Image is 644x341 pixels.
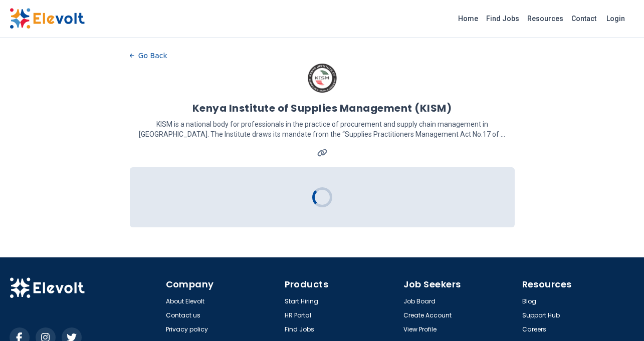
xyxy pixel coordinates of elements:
[403,311,452,319] a: Create Account
[567,11,600,27] a: Contact
[10,277,85,298] img: Elevolt
[403,297,436,305] a: Job Board
[130,119,515,139] p: KISM is a national body for professionals in the practice of procurement and supply chain managem...
[403,277,516,291] h4: Job Seekers
[403,325,437,333] a: View Profile
[166,311,200,319] a: Contact us
[482,11,523,27] a: Find Jobs
[285,325,314,333] a: Find Jobs
[285,311,311,319] a: HR Portal
[285,297,318,305] a: Start Hiring
[166,277,279,291] h4: Company
[192,101,452,115] h1: Kenya Institute of Supplies Management (KISM)
[523,11,567,27] a: Resources
[166,297,204,305] a: About Elevolt
[166,325,208,333] a: Privacy policy
[522,277,635,291] h4: Resources
[600,9,631,29] a: Login
[522,325,546,333] a: Careers
[522,297,536,305] a: Blog
[10,8,85,29] img: Elevolt
[522,311,560,319] a: Support Hub
[312,187,332,207] div: Loading...
[307,63,337,93] img: Kenya Institute of Supplies Management (KISM)
[454,11,482,27] a: Home
[130,48,167,63] button: Go Back
[285,277,397,291] h4: Products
